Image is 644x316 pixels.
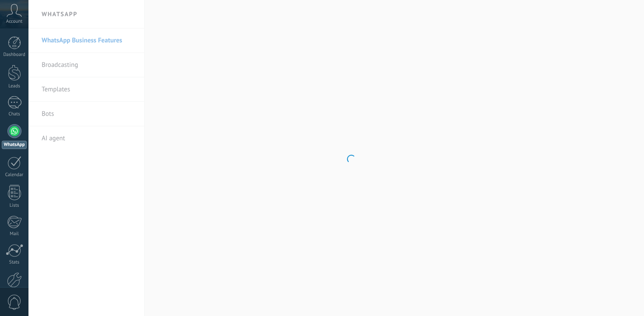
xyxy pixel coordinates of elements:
div: Calendar [2,172,27,178]
div: Leads [2,83,27,89]
span: Account [6,19,22,24]
div: Lists [2,203,27,208]
div: WhatsApp [2,141,27,149]
div: Mail [2,231,27,237]
div: Dashboard [2,52,27,58]
div: Stats [2,260,27,265]
div: Chats [2,111,27,117]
